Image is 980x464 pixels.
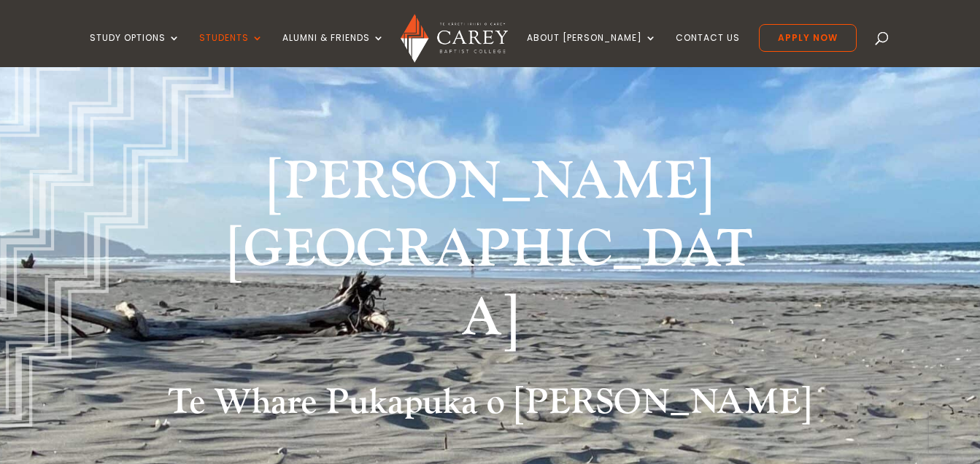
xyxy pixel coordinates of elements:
a: Apply Now [759,24,857,52]
a: About [PERSON_NAME] [527,33,657,67]
a: Alumni & Friends [282,33,385,67]
a: Study Options [90,33,180,67]
img: Carey Baptist College [401,14,508,63]
h1: [PERSON_NAME][GEOGRAPHIC_DATA] [216,148,763,360]
a: Students [199,33,263,67]
a: Contact Us [676,33,740,67]
h2: Te Whare Pukapuka o [PERSON_NAME] [98,382,881,431]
